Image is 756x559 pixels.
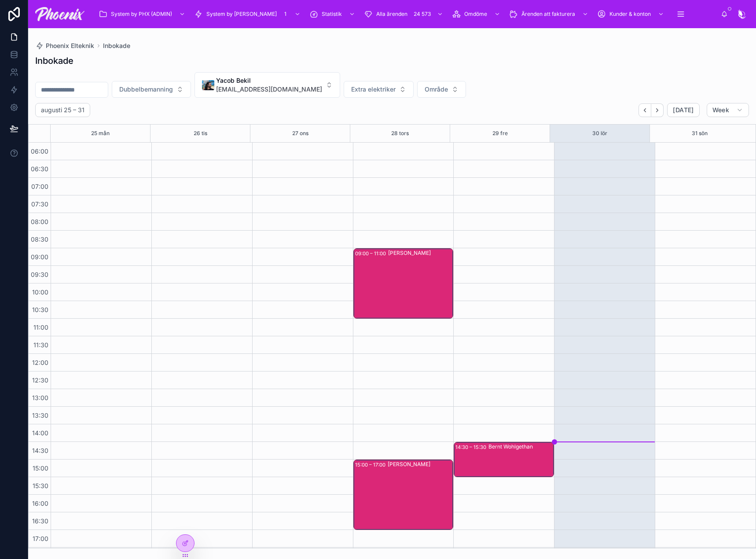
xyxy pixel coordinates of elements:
[31,324,51,331] span: 11:00
[119,85,173,94] span: Dubbelbemanning
[46,41,94,50] span: Phoenix Elteknik
[707,103,749,117] button: Week
[388,250,453,257] div: [PERSON_NAME]
[454,442,554,477] div: 14:30 – 15:30Bernt Wohlgethan
[194,125,207,142] button: 26 tis
[111,11,172,18] span: System by PHX (ADMIN)
[30,482,51,489] span: 15:30
[30,464,51,472] span: 15:00
[30,412,51,419] span: 13:30
[35,55,73,67] h1: Inbokade
[651,103,664,117] button: Next
[41,106,84,114] h2: augusti 25 – 31
[29,235,51,243] span: 08:30
[31,341,51,349] span: 11:30
[492,125,508,142] button: 29 fre
[506,6,593,22] a: Ärenden att fakturera
[92,4,721,24] div: scrollable content
[30,359,51,366] span: 12:00
[391,125,409,142] button: 28 tors
[667,103,699,117] button: [DATE]
[639,103,651,117] button: Back
[322,11,342,18] span: Statistik
[449,6,505,22] a: Omdöme
[425,85,448,94] span: Område
[292,125,308,142] button: 27 ons
[361,6,448,22] a: Alla ärenden24 573
[91,125,110,142] button: 25 mån
[455,443,488,452] div: 14:30 – 15:30
[280,9,291,19] div: 1
[355,249,388,258] div: 09:00 – 11:00
[206,11,277,18] span: System by [PERSON_NAME]
[354,249,453,318] div: 09:00 – 11:00[PERSON_NAME]
[112,81,191,98] button: Select Button
[307,6,360,22] a: Statistik
[464,11,487,18] span: Omdöme
[29,183,51,190] span: 07:00
[30,429,51,437] span: 14:00
[216,85,322,94] span: [EMAIL_ADDRESS][DOMAIN_NAME]
[417,81,466,98] button: Select Button
[30,517,51,525] span: 16:30
[388,461,453,468] div: [PERSON_NAME]
[344,81,414,98] button: Select Button
[30,500,51,507] span: 16:00
[411,9,433,19] div: 24 573
[30,394,51,401] span: 13:00
[354,460,453,530] div: 15:00 – 17:00[PERSON_NAME]
[673,106,694,114] span: [DATE]
[692,125,708,142] button: 31 sön
[29,218,51,225] span: 08:00
[35,7,84,21] img: App logo
[216,76,322,85] span: Yacob Bekil
[30,447,51,454] span: 14:30
[30,376,51,384] span: 12:30
[30,535,51,542] span: 17:00
[595,6,668,22] a: Kunder & konton
[376,11,407,18] span: Alla ärenden
[351,85,396,94] span: Extra elektriker
[103,41,130,50] a: Inbokade
[29,253,51,261] span: 09:00
[29,200,51,208] span: 07:30
[29,271,51,278] span: 09:30
[195,72,340,98] button: Select Button
[30,288,51,296] span: 10:00
[712,106,729,114] span: Week
[35,41,94,50] a: Phoenix Elteknik
[609,11,651,18] span: Kunder & konton
[592,125,607,142] button: 30 lör
[521,11,575,18] span: Ärenden att fakturera
[355,460,388,469] div: 15:00 – 17:00
[96,6,190,22] a: System by PHX (ADMIN)
[191,6,305,22] a: System by [PERSON_NAME]1
[29,165,51,173] span: 06:30
[29,147,51,155] span: 06:00
[488,443,553,450] div: Bernt Wohlgethan
[30,306,51,313] span: 10:30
